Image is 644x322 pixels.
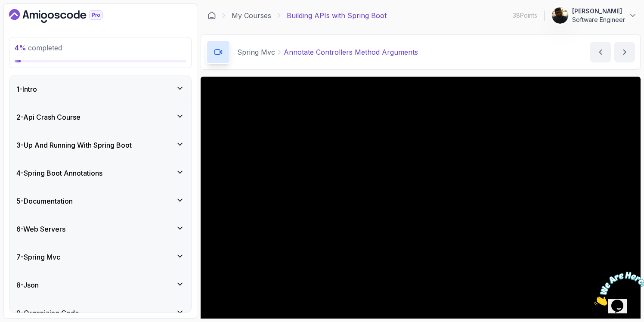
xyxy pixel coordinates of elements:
h3: 1 - Intro [16,84,37,94]
button: 6-Web Servers [9,215,191,243]
iframe: chat widget [591,268,644,309]
button: 4-Spring Boot Annotations [9,159,191,187]
h3: 9 - Organizing Code [16,308,79,318]
a: Dashboard [9,9,123,23]
h3: 5 - Documentation [16,196,73,206]
p: 38 Points [513,11,537,20]
p: Software Engineer [572,15,625,24]
p: Building APIs with Spring Boot [287,10,387,21]
span: completed [15,43,62,52]
button: 8-Json [9,271,191,299]
button: previous content [590,42,611,62]
h3: 4 - Spring Boot Annotations [16,168,102,178]
a: My Courses [232,10,271,21]
button: 2-Api Crash Course [9,103,191,131]
img: Chat attention grabber [3,3,57,37]
button: 7-Spring Mvc [9,243,191,271]
h3: 6 - Web Servers [16,224,65,234]
p: Spring Mvc [237,47,275,57]
h3: 2 - Api Crash Course [16,112,80,122]
p: Annotate Controllers Method Arguments [284,47,418,57]
p: [PERSON_NAME] [572,7,625,15]
button: user profile image[PERSON_NAME]Software Engineer [551,7,637,24]
img: user profile image [552,7,568,24]
h3: 8 - Json [16,280,39,290]
h3: 3 - Up And Running With Spring Boot [16,140,132,150]
h3: 7 - Spring Mvc [16,252,60,262]
button: 5-Documentation [9,187,191,215]
a: Dashboard [207,11,216,20]
button: next content [614,42,635,62]
button: 1-Intro [9,75,191,103]
button: 3-Up And Running With Spring Boot [9,131,191,159]
span: 4 % [15,43,26,52]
